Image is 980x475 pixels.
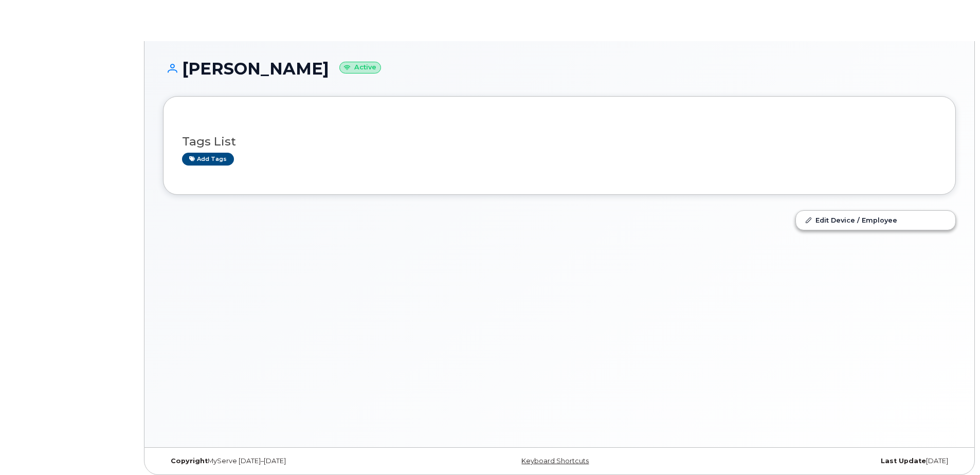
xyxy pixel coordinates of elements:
strong: Copyright [171,457,208,465]
strong: Last Update [881,457,926,465]
div: [DATE] [692,457,956,465]
h3: Tags List [182,135,937,148]
small: Active [339,62,381,74]
a: Add tags [182,153,234,166]
a: Keyboard Shortcuts [521,457,589,465]
a: Edit Device / Employee [796,211,955,229]
div: MyServe [DATE]–[DATE] [163,457,427,465]
h1: [PERSON_NAME] [163,60,956,78]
